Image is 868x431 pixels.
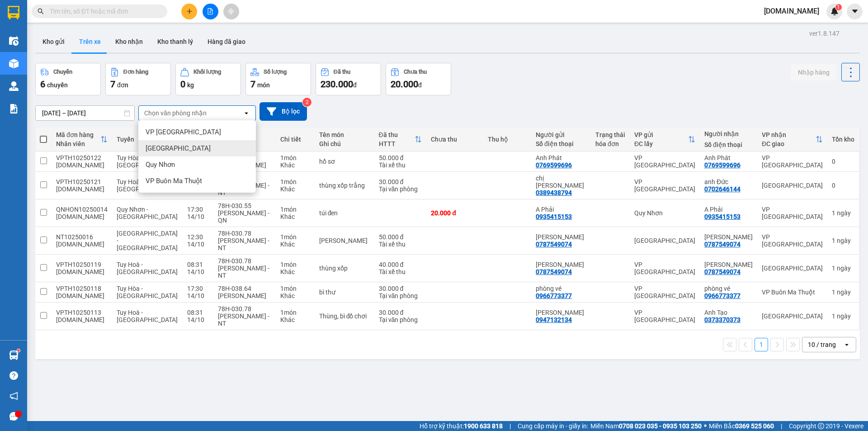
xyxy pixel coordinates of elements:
[847,4,863,19] button: caret-down
[757,5,826,17] span: [DOMAIN_NAME]
[704,141,753,148] div: Số điện thoại
[536,309,586,316] div: Chị Linh
[56,131,100,138] div: Mã đơn hàng
[186,8,193,14] span: plus
[280,136,310,143] div: Chi tiết
[536,175,586,189] div: chị Chi
[56,154,108,161] div: VPTH10250122
[56,213,108,220] div: thao.bb
[72,31,108,52] button: Trên xe
[181,4,197,19] button: plus
[431,209,478,217] div: 20.000 đ
[781,421,782,431] span: |
[8,6,19,19] img: logo-vxr
[762,233,823,248] div: VP [GEOGRAPHIC_DATA]
[17,349,20,352] sup: 1
[280,292,310,299] div: Khác
[117,81,128,89] span: đơn
[280,261,310,268] div: 1 món
[634,261,695,275] div: VP [GEOGRAPHIC_DATA]
[187,309,209,316] div: 08:31
[187,292,209,299] div: 14/10
[245,63,311,95] button: Số lượng7món
[704,185,741,193] div: 0702646144
[146,128,221,137] span: VP [GEOGRAPHIC_DATA]
[832,265,854,272] div: 1
[386,63,451,95] button: Chưa thu20.000đ
[536,261,586,268] div: Chú Phúc
[280,213,310,220] div: Khác
[319,131,370,138] div: Tên món
[431,136,478,143] div: Chưa thu
[735,422,774,430] strong: 0369 525 060
[379,140,415,147] div: HTTT
[391,79,418,90] span: 20.000
[379,268,422,275] div: Tài xế thu
[704,268,741,275] div: 0787549074
[595,131,625,138] div: Trạng thái
[319,237,370,244] div: Tài Liệu
[704,241,741,248] div: 0787549074
[634,154,695,169] div: VP [GEOGRAPHIC_DATA]
[704,424,707,428] span: ⚪️
[837,265,851,272] span: ngày
[150,31,200,52] button: Kho thanh lý
[180,79,185,90] span: 0
[117,178,178,193] span: Tuy Hoà - [GEOGRAPHIC_DATA]
[634,237,695,244] div: [GEOGRAPHIC_DATA]
[832,289,854,296] div: 1
[379,241,422,248] div: Tài xế thu
[218,305,271,313] div: 78H-030.78
[379,316,422,323] div: Tại văn phòng
[536,189,572,196] div: 0389438794
[379,131,415,138] div: Đã thu
[56,316,108,323] div: huong.bb
[762,131,816,138] div: VP nhận
[250,79,255,90] span: 7
[536,233,586,241] div: Chú Phúc
[203,4,218,19] button: file-add
[379,161,422,169] div: Tài xế thu
[228,8,234,14] span: aim
[280,285,310,292] div: 1 món
[259,102,307,121] button: Bộ lọc
[144,109,207,118] div: Chọn văn phòng nhận
[319,182,370,189] div: thùng xốp trắng
[634,178,695,193] div: VP [GEOGRAPHIC_DATA]
[704,154,753,161] div: Anh Phát
[52,128,112,152] th: Toggle SortBy
[187,233,209,241] div: 12:30
[36,106,134,120] input: Select a date range.
[379,261,422,268] div: 40.000 đ
[762,182,823,189] div: [GEOGRAPHIC_DATA]
[56,140,100,147] div: Nhân viên
[536,131,586,138] div: Người gửi
[146,160,175,169] span: Quy Nhơn
[218,257,271,265] div: 78H-030.78
[319,289,370,296] div: bì thư
[832,313,854,320] div: 1
[832,182,854,189] div: 0
[420,421,503,431] span: Hỗ trợ kỹ thuật:
[379,292,422,299] div: Tại văn phòng
[56,161,108,169] div: tu.bb
[35,31,72,52] button: Kho gửi
[117,261,178,275] span: Tuy Hoà - [GEOGRAPHIC_DATA]
[53,69,72,75] div: Chuyến
[704,213,741,220] div: 0935415153
[280,316,310,323] div: Khác
[9,412,18,421] span: message
[704,309,753,316] div: Anh Tạo
[851,7,859,15] span: caret-down
[418,81,422,89] span: đ
[464,422,503,430] strong: 1900 633 818
[830,7,839,15] img: icon-new-feature
[319,313,370,320] div: Thùng, bì đồ chơi
[595,140,625,147] div: hóa đơn
[837,237,851,244] span: ngày
[762,289,823,296] div: VP Buôn Ma Thuột
[488,136,527,143] div: Thu hộ
[108,31,150,52] button: Kho nhận
[630,128,700,152] th: Toggle SortBy
[762,140,816,147] div: ĐC giao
